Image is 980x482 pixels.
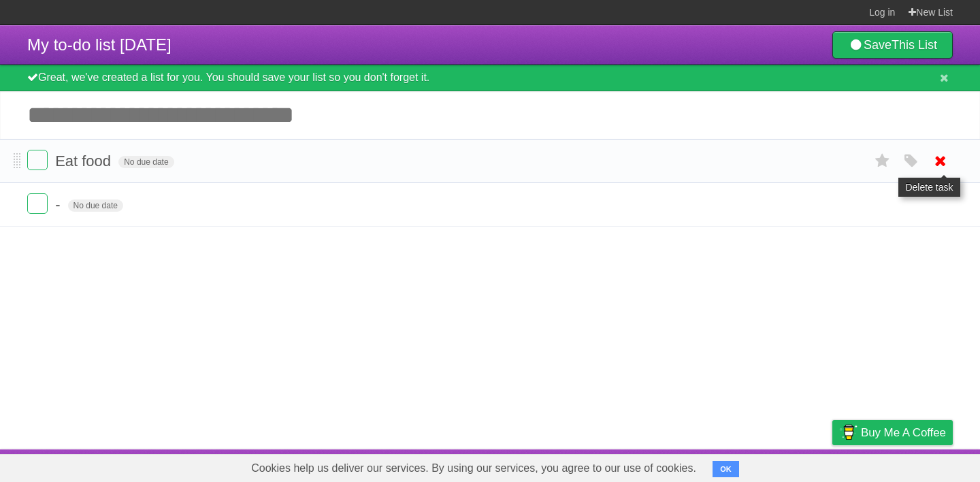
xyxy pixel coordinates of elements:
[27,150,48,170] label: Done
[118,156,174,168] span: No due date
[870,150,896,172] label: Star task
[892,38,937,52] b: This List
[867,453,953,479] a: Suggest a feature
[815,453,850,479] a: Privacy
[55,152,114,170] span: Eat food
[839,421,857,444] img: Buy me a coffee
[651,453,680,479] a: About
[55,196,63,213] span: -
[27,35,171,54] span: My to-do list [DATE]
[832,31,953,59] a: SaveThis List
[68,199,123,212] span: No due date
[27,193,48,214] label: Done
[713,461,739,477] button: OK
[696,453,751,479] a: Developers
[768,453,798,479] a: Terms
[238,455,710,482] span: Cookies help us deliver our services. By using our services, you agree to our use of cookies.
[861,421,946,445] span: Buy me a coffee
[832,420,953,445] a: Buy me a coffee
